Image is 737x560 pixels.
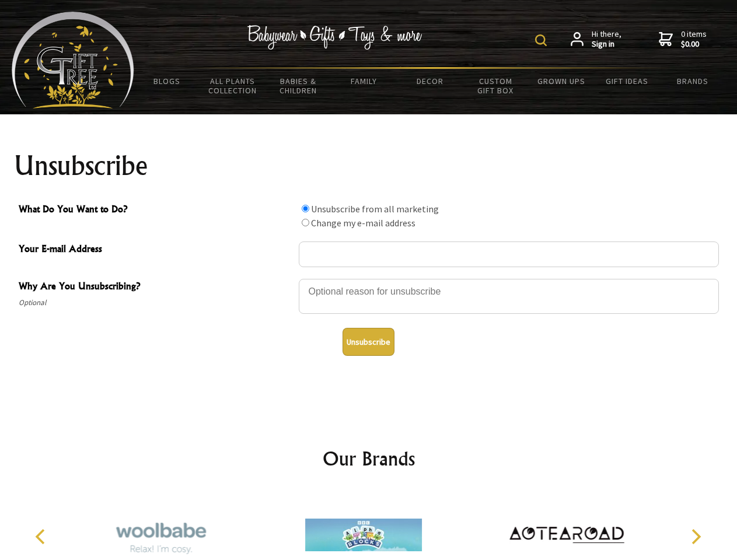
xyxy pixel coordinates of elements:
[571,29,621,50] a: Hi there,Sign in
[659,29,707,50] a: 0 items$0.00
[299,242,719,267] input: Your E-mail Address
[247,25,422,50] img: Babywear - Gifts - Toys & more
[19,202,293,219] span: What Do You Want to Do?
[19,242,293,258] span: Your E-mail Address
[134,69,200,93] a: BLOGS
[535,34,547,46] img: product search
[343,328,394,356] button: Unsubscribe
[592,29,621,50] span: Hi there,
[660,69,726,93] a: Brands
[266,69,331,103] a: Babies & Children
[23,444,714,473] h2: Our Brands
[14,152,724,180] h1: Unsubscribe
[592,39,621,50] strong: Sign in
[19,279,293,296] span: Why Are You Unsubscribing?
[311,217,415,229] label: Change my e-mail address
[331,69,397,93] a: Family
[29,524,55,549] button: Previous
[528,69,594,93] a: Grown Ups
[397,69,463,93] a: Decor
[594,69,660,93] a: Gift Ideas
[302,219,309,226] input: What Do You Want to Do?
[302,205,309,212] input: What Do You Want to Do?
[311,203,439,215] label: Unsubscribe from all marketing
[463,69,529,103] a: Custom Gift Box
[12,12,134,108] img: Babyware - Gifts - Toys and more...
[681,29,707,50] span: 0 items
[299,279,719,314] textarea: Why Are You Unsubscribing?
[200,69,266,103] a: All Plants Collection
[681,39,707,50] strong: $0.00
[19,296,293,310] span: Optional
[683,524,708,549] button: Next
